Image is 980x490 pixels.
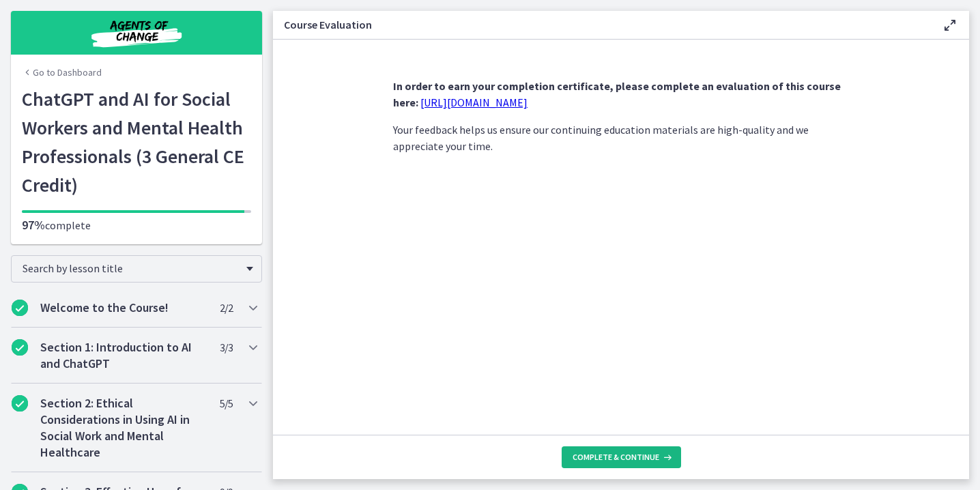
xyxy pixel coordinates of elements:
[12,395,28,412] i: Completed
[23,261,240,275] span: Search by lesson title
[220,300,233,316] span: 2 / 2
[12,339,28,356] i: Completed
[55,16,218,49] img: Agents of Change
[22,217,45,233] span: 97%
[393,79,841,109] strong: In order to earn your completion certificate, please complete an evaluation of this course here:
[22,217,251,233] p: complete
[393,121,849,154] p: Your feedback helps us ensure our continuing education materials are high-quality and we apprecia...
[40,339,207,372] h2: Section 1: Introduction to AI and ChatGPT
[22,66,102,79] a: Go to Dashboard
[22,85,251,199] h1: ChatGPT and AI for Social Workers and Mental Health Professionals (3 General CE Credit)
[284,16,920,33] h3: Course Evaluation
[40,395,207,461] h2: Section 2: Ethical Considerations in Using AI in Social Work and Mental Healthcare
[420,96,528,109] a: [URL][DOMAIN_NAME]
[12,300,28,316] i: Completed
[220,395,233,412] span: 5 / 5
[40,300,207,316] h2: Welcome to the Course!
[220,339,233,356] span: 3 / 3
[573,452,659,463] span: Complete & continue
[11,255,262,283] div: Search by lesson title
[562,446,681,468] button: Complete & continue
